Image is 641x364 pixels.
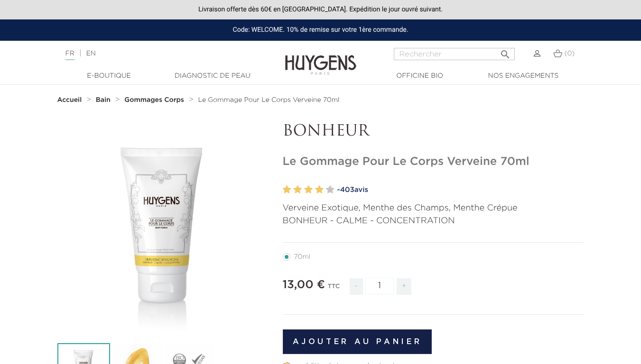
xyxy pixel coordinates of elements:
[198,96,339,104] a: Le Gommage Pour Le Corps Verveine 70ml
[326,183,334,197] label: 5
[327,276,340,302] div: TTC
[283,183,291,197] label: 1
[337,183,584,197] a: -403avis
[394,48,515,60] input: Rechercher
[65,50,74,60] a: FR
[340,186,354,193] span: 403
[476,71,571,81] a: Nos engagements
[283,253,322,261] label: 70ml
[57,96,84,104] a: Accueil
[372,71,467,81] a: Officine Bio
[365,278,394,294] input: Quantité
[124,96,186,104] a: Gommages Corps
[283,202,584,215] p: Verveine Exotique, Menthe des Champs, Menthe Crépue
[61,48,260,59] div: |
[397,278,412,295] span: +
[283,329,432,354] button: Ajouter au panier
[62,71,157,81] a: E-Boutique
[283,279,325,291] span: 13,00 €
[283,215,584,227] p: BONHEUR - CALME - CONCENTRATION
[350,278,363,295] span: -
[96,96,113,104] a: Bain
[57,97,82,103] strong: Accueil
[304,183,313,197] label: 3
[96,97,111,103] strong: Bain
[500,46,511,57] i: 
[165,71,260,81] a: Diagnostic de peau
[564,50,575,57] span: (0)
[497,45,514,58] button: 
[285,40,356,76] img: Huygens
[293,183,302,197] label: 2
[315,183,324,197] label: 4
[124,97,184,103] strong: Gommages Corps
[283,155,584,169] h1: Le Gommage Pour Le Corps Verveine 70ml
[86,50,95,57] a: EN
[283,123,584,141] p: BONHEUR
